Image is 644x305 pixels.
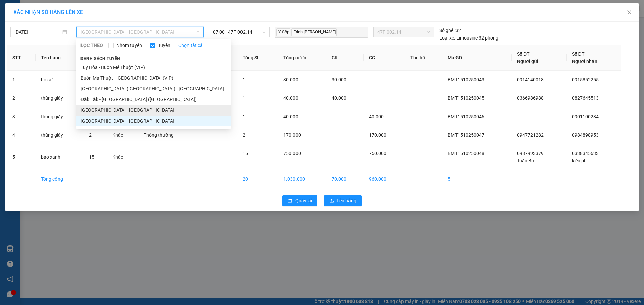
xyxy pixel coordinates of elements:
[439,27,461,34] div: 32
[288,198,292,204] span: rollback
[369,114,384,119] span: 40.000
[89,132,92,138] span: 2
[377,27,430,37] span: 47F-002.14
[572,77,599,82] span: 0915852255
[442,45,512,71] th: Mã GD
[155,42,173,49] span: Tuyến
[517,151,544,156] span: 0987993379
[572,158,585,163] span: kiều pl
[326,45,364,71] th: CR
[7,71,36,89] td: 1
[326,170,364,188] td: 70.000
[332,77,346,82] span: 30.000
[107,144,138,170] td: Khác
[196,30,200,34] span: down
[237,45,278,71] th: Tổng SL
[448,95,484,101] span: BMT1510250045
[7,126,36,144] td: 4
[329,198,334,204] span: upload
[448,114,484,119] span: BMT1510250046
[36,144,84,170] td: bao xanh
[572,95,599,101] span: 0827645513
[76,56,124,62] span: Danh sách tuyến
[278,170,327,188] td: 1.030.000
[80,27,200,37] span: Đắk Lắk - Phú Yên
[7,144,36,170] td: 5
[448,132,484,138] span: BMT1510250047
[7,45,36,71] th: STT
[282,195,317,206] button: rollbackQuay lại
[283,114,298,119] span: 40.000
[332,95,346,101] span: 40.000
[76,62,231,73] li: Tuy Hòa - Buôn Mê Thuột (VIP)
[572,132,599,138] span: 0984898953
[369,132,386,138] span: 170.000
[283,151,301,156] span: 750.000
[243,151,248,156] span: 15
[439,27,454,34] span: Số ghế:
[572,114,599,119] span: 0901100284
[572,51,585,57] span: Số ĐT
[36,126,84,144] td: thùng giấy
[364,170,405,188] td: 960.000
[517,95,544,101] span: 0366986988
[89,154,94,160] span: 15
[178,42,203,49] a: Chọn tất cả
[76,73,231,83] li: Buôn Ma Thuột - [GEOGRAPHIC_DATA] (VIP)
[517,158,537,163] span: Tuấn Bmt
[243,95,245,101] span: 1
[7,107,36,126] td: 3
[517,59,538,64] span: Người gửi
[76,105,231,116] li: [GEOGRAPHIC_DATA] - [GEOGRAPHIC_DATA]
[364,45,405,71] th: CC
[448,77,484,82] span: BMT1510250043
[138,126,198,144] td: Thông thường
[448,151,484,156] span: BMT1510250048
[324,195,362,206] button: uploadLên hàng
[13,9,83,15] span: XÁC NHẬN SỐ HÀNG LÊN XE
[36,45,84,71] th: Tên hàng
[36,71,84,89] td: hồ sơ
[620,3,639,22] button: Close
[213,27,266,37] span: 07:00 - 47F-002.14
[243,132,245,138] span: 2
[36,89,84,107] td: thùng giấy
[237,170,278,188] td: 20
[369,151,386,156] span: 750.000
[517,51,530,57] span: Số ĐT
[7,89,36,107] td: 2
[572,59,597,64] span: Người nhận
[283,95,298,101] span: 40.000
[442,170,512,188] td: 5
[14,28,61,36] input: 15/10/2025
[405,45,442,71] th: Thu hộ
[76,116,231,126] li: [GEOGRAPHIC_DATA] - [GEOGRAPHIC_DATA]
[517,77,544,82] span: 0914140018
[572,151,599,156] span: 0338345633
[295,197,312,204] span: Quay lại
[627,10,632,15] span: close
[283,77,298,82] span: 30.000
[80,42,103,49] span: LỌC THEO
[76,94,231,105] li: Đắk Lắk - [GEOGRAPHIC_DATA] ([GEOGRAPHIC_DATA])
[243,114,245,119] span: 1
[439,34,498,42] div: Limousine 32 phòng
[276,28,290,36] span: Y Sốp
[36,107,84,126] td: thùng giấy
[337,197,356,204] span: Lên hàng
[36,170,84,188] td: Tổng cộng
[291,28,336,36] span: Đinh [PERSON_NAME]
[114,42,145,49] span: Nhóm tuyến
[243,77,245,82] span: 1
[107,126,138,144] td: Khác
[76,83,231,94] li: [GEOGRAPHIC_DATA] ([GEOGRAPHIC_DATA]) - [GEOGRAPHIC_DATA]
[439,34,455,42] span: Loại xe:
[517,132,544,138] span: 0947721282
[283,132,301,138] span: 170.000
[278,45,327,71] th: Tổng cước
